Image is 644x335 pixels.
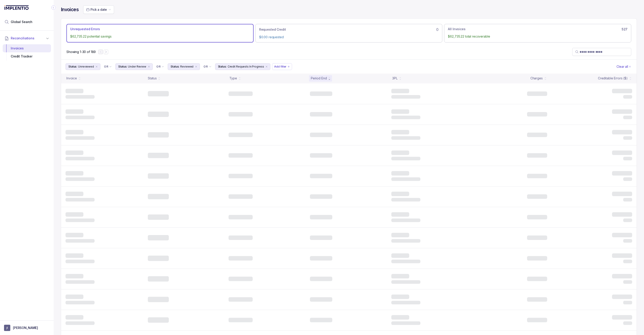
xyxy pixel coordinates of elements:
h4: Invoices [61,6,79,13]
div: Reconciliations [3,43,51,61]
button: Filter Chip Under Review [115,63,153,70]
button: User initials[PERSON_NAME] [4,325,50,331]
li: Filter Chip Connector undefined [203,65,211,68]
ul: Filter Group [66,63,616,70]
p: Under Review [128,64,146,69]
li: Filter Chip Connector undefined [156,65,164,68]
div: 3PL [392,76,398,81]
p: Credit Requests In Progress [228,64,264,69]
button: Date Range Picker [83,5,114,14]
span: Pick a date [91,8,107,11]
p: $62,735.22 potential savings [70,34,250,39]
div: Invoices [6,44,47,52]
button: Filter Chip Connector undefined [202,64,213,70]
button: Filter Chip Connector undefined [102,64,114,70]
button: Filter Chip Credit Requests In Progress [215,63,271,70]
search: Date Range Picker [86,7,107,12]
div: Charges [530,76,543,81]
div: remove content [95,65,98,68]
li: Filter Chip Connector undefined [104,65,112,68]
p: Unrequested Errors [70,27,100,31]
p: Add filter [274,64,286,69]
p: Clear all [616,64,628,69]
div: Invoice [66,76,77,81]
p: Status: [68,64,77,69]
p: [PERSON_NAME] [13,326,38,330]
p: All Invoices [448,27,465,31]
div: Period End [311,76,327,81]
h6: 527 [622,28,627,31]
button: Filter Chip Add filter [272,63,292,70]
p: Reviewed [180,64,193,69]
span: Global Search [11,20,32,24]
p: Showing 1-30 of 189 [66,50,96,54]
span: Reconciliations [11,36,34,40]
p: $62,735.22 total recoverable [448,34,627,39]
p: OR [156,65,161,68]
button: Reconciliations [3,33,51,43]
p: OR [104,65,108,68]
p: Status: [118,64,127,69]
p: $0.00 requested [259,35,439,39]
p: Status: [218,64,227,69]
div: remove content [265,65,268,68]
div: remove content [194,65,198,68]
div: Credit Tracker [6,52,47,60]
button: Filter Chip Unreviewed [66,63,100,70]
button: Filter Chip Reviewed [168,63,200,70]
div: remove content [147,65,151,68]
span: User initials [4,325,10,331]
p: Status: [171,64,179,69]
ul: Action Tab Group [66,24,631,42]
p: OR [203,65,208,68]
button: Filter Chip Connector undefined [155,64,166,70]
button: Next Page [104,50,108,54]
div: Remaining page entries [66,50,96,54]
div: Collapse Icon [51,5,56,10]
button: Clear Filters [616,63,632,70]
div: Creditable Errors ($) [598,76,628,81]
div: Status [148,76,157,81]
div: 0 [259,27,439,32]
div: Type [229,76,237,81]
p: Unreviewed [78,64,94,69]
p: Requested Credit [259,27,286,32]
